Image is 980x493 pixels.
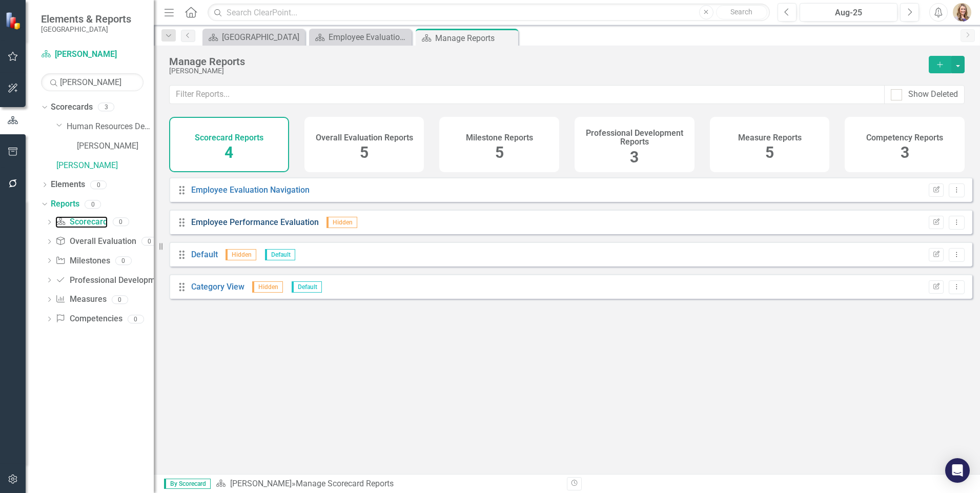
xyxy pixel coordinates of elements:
[113,218,129,227] div: 0
[803,7,894,19] div: Aug-25
[141,237,158,246] div: 0
[316,133,413,142] h4: Overall Evaluation Reports
[41,13,131,25] span: Elements & Reports
[738,133,802,142] h4: Measure Reports
[326,217,357,228] span: Hidden
[85,200,101,209] div: 0
[51,198,79,210] a: Reports
[191,217,319,227] a: Employee Performance Evaluation
[730,8,752,16] span: Search
[55,255,110,267] a: Milestones
[90,180,107,189] div: 0
[51,101,93,113] a: Scorecards
[191,185,310,195] a: Employee Evaluation Navigation
[67,121,154,133] a: Human Resources Department
[716,5,767,19] button: Search
[945,458,970,483] div: Open Intercom Messenger
[77,140,154,152] a: [PERSON_NAME]
[765,143,774,161] span: 5
[112,295,128,304] div: 0
[901,143,909,161] span: 3
[292,281,322,293] span: Default
[495,143,504,161] span: 5
[630,148,639,166] span: 3
[435,32,516,45] div: Manage Reports
[312,31,409,44] a: Employee Evaluation Navigation
[55,275,167,286] a: Professional Development
[226,249,256,260] span: Hidden
[41,25,131,33] small: [GEOGRAPHIC_DATA]
[205,31,302,44] a: [GEOGRAPHIC_DATA]
[56,160,154,172] a: [PERSON_NAME]
[5,12,23,30] img: ClearPoint Strategy
[581,129,688,147] h4: Professional Development Reports
[224,143,233,161] span: 4
[866,133,943,142] h4: Competency Reports
[191,250,218,259] a: Default
[195,133,263,142] h4: Scorecard Reports
[41,49,144,60] a: [PERSON_NAME]
[953,3,971,22] img: Lauren Trautz
[208,4,770,22] input: Search ClearPoint...
[55,294,106,305] a: Measures
[55,236,136,248] a: Overall Evaluation
[329,31,409,44] div: Employee Evaluation Navigation
[191,282,244,292] a: Category View
[128,315,144,323] div: 0
[222,31,302,44] div: [GEOGRAPHIC_DATA]
[252,281,283,293] span: Hidden
[98,103,114,112] div: 3
[216,478,559,490] div: » Manage Scorecard Reports
[169,85,885,104] input: Filter Reports...
[51,179,85,191] a: Elements
[115,256,132,265] div: 0
[908,89,958,100] div: Show Deleted
[164,479,211,489] span: By Scorecard
[230,479,292,488] a: [PERSON_NAME]
[169,67,918,75] div: [PERSON_NAME]
[360,143,369,161] span: 5
[265,249,295,260] span: Default
[169,56,918,67] div: Manage Reports
[800,3,897,22] button: Aug-25
[41,73,144,91] input: Search Below...
[55,216,107,228] a: Scorecard
[55,313,122,325] a: Competencies
[466,133,533,142] h4: Milestone Reports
